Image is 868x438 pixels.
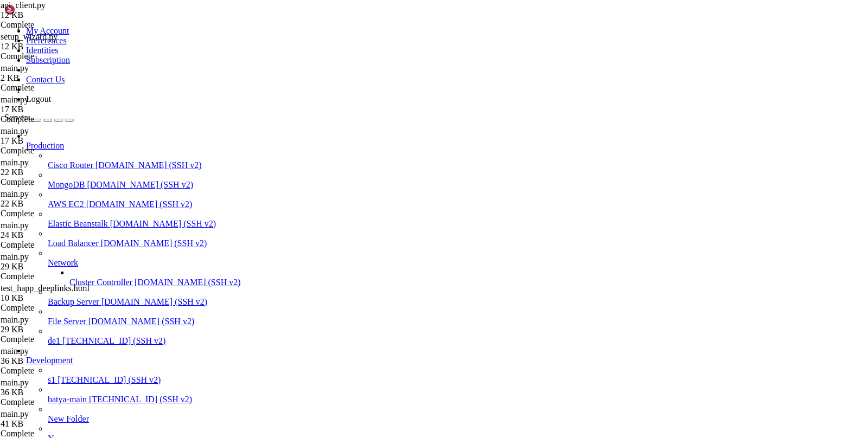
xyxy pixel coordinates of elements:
span: main.py [1,346,29,356]
div: 12 KB [1,42,108,51]
div: Complete [1,334,108,344]
div: Complete [1,146,108,156]
span: main.py [1,158,108,177]
span: main.py [1,315,29,324]
span: main.py [1,63,29,73]
div: 17 KB [1,105,108,114]
span: setup_wizard.py [1,32,58,41]
span: main.py [1,63,108,83]
span: main.py [1,126,29,136]
span: main.py [1,315,108,334]
span: api_client.py [1,1,108,20]
div: Complete [1,272,108,281]
div: 29 KB [1,262,108,272]
div: 22 KB [1,199,108,209]
span: test_happ_deeplinks.html [1,284,108,303]
div: 12 KB [1,10,108,20]
div: Complete [1,240,108,250]
div: Complete [1,209,108,218]
div: Complete [1,177,108,187]
div: Complete [1,114,108,124]
span: main.py [1,95,29,104]
span: main.py [1,221,29,230]
div: Complete [1,83,108,93]
div: Complete [1,397,108,407]
span: main.py [1,378,29,387]
div: Complete [1,20,108,30]
span: main.py [1,126,108,146]
div: Complete [1,366,108,376]
span: main.py [1,158,29,167]
span: main.py [1,378,108,397]
span: main.py [1,252,29,261]
span: main.py [1,95,108,114]
span: main.py [1,409,29,418]
span: main.py [1,221,108,240]
div: 10 KB [1,293,108,303]
div: Complete [1,51,108,61]
div: 2 KB [1,73,108,83]
span: main.py [1,252,108,272]
span: setup_wizard.py [1,32,108,51]
span: main.py [1,346,108,366]
div: 22 KB [1,168,108,177]
span: api_client.py [1,1,46,10]
div: 41 KB [1,419,108,429]
div: 29 KB [1,325,108,334]
span: main.py [1,189,108,209]
span: main.py [1,409,108,429]
div: 36 KB [1,356,108,366]
span: main.py [1,189,29,198]
div: 24 KB [1,230,108,240]
div: 17 KB [1,136,108,146]
div: Complete [1,303,108,313]
div: 36 KB [1,388,108,397]
span: test_happ_deeplinks.html [1,284,90,293]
